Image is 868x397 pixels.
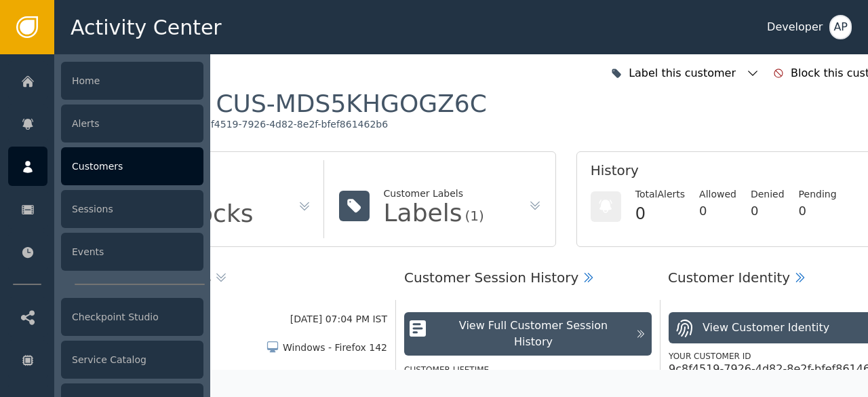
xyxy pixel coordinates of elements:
div: View Customer Identity [703,320,829,336]
a: Alerts [8,104,203,143]
a: Service Catalog [8,340,203,379]
button: AP [829,15,852,39]
div: 0 [635,202,685,226]
div: Developer [767,19,823,35]
span: Activity Center [71,12,222,43]
a: Checkpoint Studio [8,297,203,337]
a: Events [8,232,203,271]
div: Allowed [699,187,736,202]
div: (1) [465,209,484,223]
button: View Full Customer Session History [404,312,652,356]
label: Customer Lifetime [404,365,489,375]
div: Label this customer [629,65,739,81]
div: View Full Customer Session History [438,318,629,350]
div: Denied [751,187,785,202]
div: Customers [61,147,203,185]
div: 0 [799,202,837,220]
div: Labels [384,201,462,225]
div: Checkpoint Studio [61,298,203,336]
div: Customer : [75,88,487,119]
div: Pending [799,187,837,202]
div: 9c8f4519-7926-4d82-8e2f-bfef861462b6 [193,119,388,131]
div: Windows - Firefox 142 [283,341,387,355]
div: CUS-MDS5KHGOGZ6C [216,88,486,119]
div: Customer Session History [404,267,578,288]
div: Customer Labels [384,187,484,201]
a: Home [8,61,203,100]
div: Service Catalog [61,341,203,379]
div: 0 [751,202,785,220]
div: Sessions [61,190,203,228]
div: [DATE] 07:04 PM IST [290,312,387,326]
div: Events [61,233,203,271]
div: 0 [699,202,736,220]
div: Customer Identity [668,267,790,288]
a: Sessions [8,189,203,229]
div: Home [61,62,203,100]
a: Customers [8,147,203,186]
div: Alerts [61,105,203,143]
button: Label this customer [608,58,763,88]
div: Total Alerts [635,187,685,202]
